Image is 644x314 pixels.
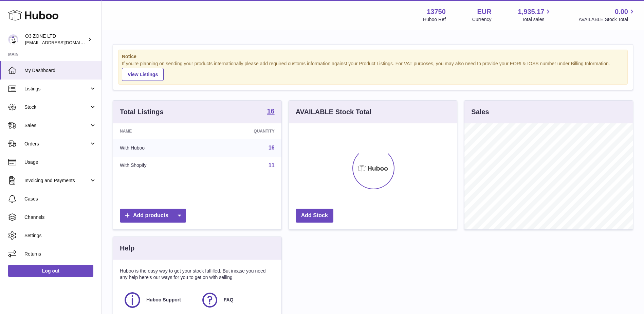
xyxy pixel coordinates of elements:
strong: Notice [122,53,624,60]
a: 11 [269,162,275,168]
span: Usage [24,159,96,165]
div: O3 ZONE LTD [25,33,86,46]
span: Orders [24,141,89,147]
a: Huboo Support [123,291,194,309]
a: Log out [8,265,93,277]
h3: Sales [471,107,489,117]
span: Channels [24,214,96,221]
th: Quantity [204,123,281,139]
p: Huboo is the easy way to get your stock fulfilled. But incase you need any help here's our ways f... [120,268,275,281]
span: Invoicing and Payments [24,177,89,184]
h3: Total Listings [120,107,164,117]
span: Huboo Support [146,297,181,303]
span: [EMAIL_ADDRESS][DOMAIN_NAME] [25,40,100,45]
a: Add products [120,209,186,223]
strong: 16 [267,108,274,115]
h3: Help [120,244,134,253]
span: My Dashboard [24,67,96,74]
span: 0.00 [615,7,628,16]
h3: AVAILABLE Stock Total [296,107,371,117]
div: If you're planning on sending your products internationally please add required customs informati... [122,60,624,81]
a: 16 [267,108,274,116]
strong: 13750 [427,7,446,16]
a: View Listings [122,68,164,81]
span: 1,935.17 [518,7,545,16]
span: Listings [24,86,89,92]
strong: EUR [477,7,491,16]
a: 16 [269,145,275,151]
span: FAQ [224,297,234,303]
a: 1,935.17 Total sales [518,7,552,23]
span: AVAILABLE Stock Total [578,16,636,23]
a: FAQ [201,291,271,309]
td: With Shopify [113,157,204,174]
span: Stock [24,104,89,110]
td: With Huboo [113,139,204,157]
span: Cases [24,196,96,202]
th: Name [113,123,204,139]
span: Settings [24,232,96,239]
a: Add Stock [296,209,333,223]
img: hello@o3zoneltd.co.uk [8,34,18,45]
div: Huboo Ref [423,16,446,23]
div: Currency [472,16,492,23]
span: Returns [24,251,96,257]
a: 0.00 AVAILABLE Stock Total [578,7,636,23]
span: Sales [24,122,89,129]
span: Total sales [522,16,552,23]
